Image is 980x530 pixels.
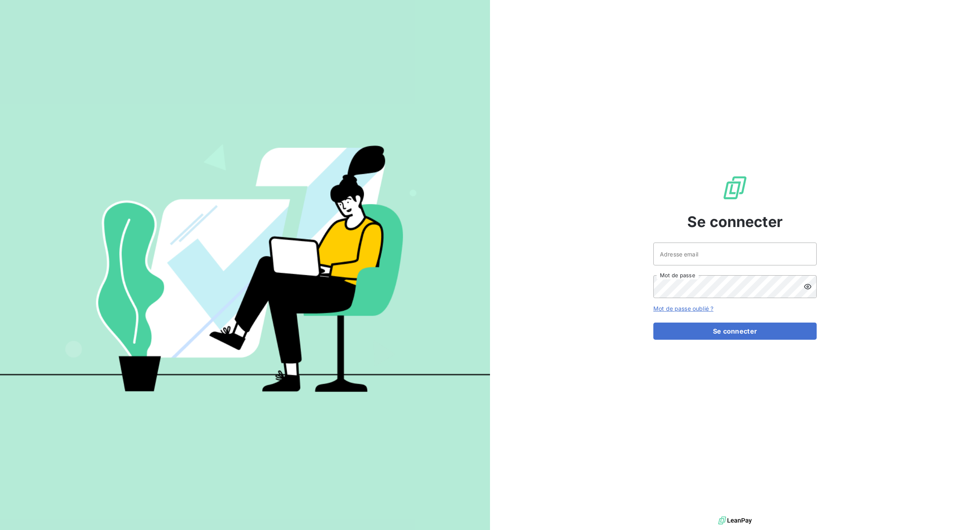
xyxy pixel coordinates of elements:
[722,175,748,201] img: Logo LeanPay
[687,211,783,233] span: Se connecter
[653,323,817,340] button: Se connecter
[653,305,713,312] a: Mot de passe oublié ?
[653,243,817,265] input: placeholder
[718,514,752,527] img: logo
